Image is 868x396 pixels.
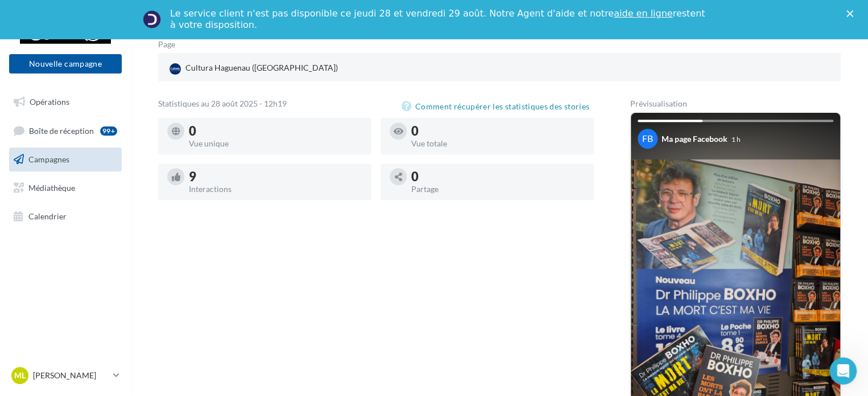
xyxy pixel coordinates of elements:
[189,140,362,148] div: Vue unique
[30,97,69,107] span: Opérations
[402,100,594,113] button: Comment récupérer les statistiques des stories
[189,125,362,137] div: 0
[9,365,122,386] a: ML [PERSON_NAME]
[14,370,26,381] span: ML
[7,148,124,172] a: Campagnes
[28,211,67,221] span: Calendrier
[7,119,124,143] a: Boîte de réception99+
[7,90,124,114] a: Opérations
[158,100,402,113] div: Statistiques au 28 août 2025 - 12h19
[167,60,340,77] div: Cultura Haguenau ([GEOGRAPHIC_DATA])
[189,185,362,193] div: Interactions
[28,183,75,193] span: Médiathèque
[411,140,585,148] div: Vue totale
[9,54,122,74] button: Nouvelle campagne
[158,40,184,48] div: Page
[411,185,585,193] div: Partage
[638,129,658,149] div: FB
[28,154,69,164] span: Campagnes
[731,134,741,144] div: 1 h
[7,205,124,228] a: Calendrier
[170,8,707,31] div: Le service client n'est pas disponible ce jeudi 28 et vendredi 29 août. Notre Agent d'aide et not...
[167,60,388,77] a: Cultura Haguenau ([GEOGRAPHIC_DATA])
[7,176,124,200] a: Médiathèque
[143,10,161,28] img: Profile image for Service-Client
[614,8,672,19] a: aide en ligne
[411,125,585,137] div: 0
[411,170,585,183] div: 0
[630,100,841,108] div: Prévisualisation
[662,133,728,145] div: Ma page Facebook
[846,10,858,17] div: Fermer
[829,357,857,385] iframe: Intercom live chat
[29,125,94,135] span: Boîte de réception
[189,170,362,183] div: 9
[100,126,117,136] div: 99+
[33,370,109,381] p: [PERSON_NAME]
